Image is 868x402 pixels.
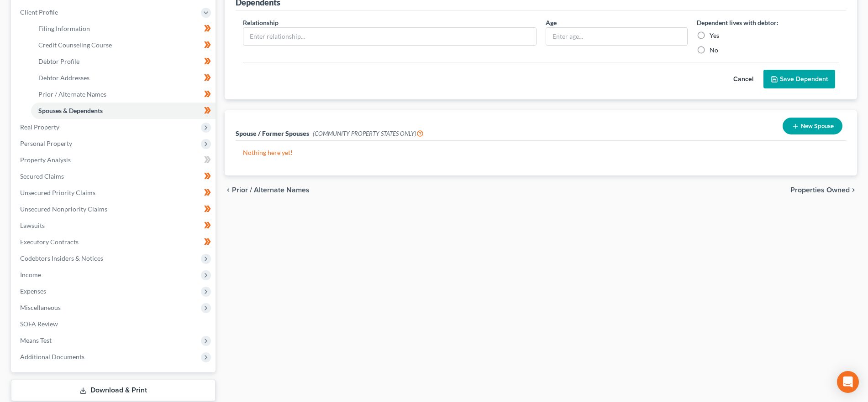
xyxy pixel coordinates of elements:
[546,18,557,27] label: Age
[38,57,79,65] span: Debtor Profile
[225,186,232,194] i: chevron_left
[20,123,59,131] span: Real Property
[243,19,279,26] span: Relationship
[20,139,72,147] span: Personal Property
[20,353,84,361] span: Additional Documents
[232,186,310,194] span: Prior / Alternate Names
[31,70,216,86] a: Debtor Addresses
[20,336,52,344] span: Means Test
[546,28,687,45] input: Enter age...
[13,201,216,217] a: Unsecured Nonpriority Claims
[697,18,779,27] label: Dependent lives with debtor:
[236,129,309,137] span: Spouse / Former Spouses
[13,217,216,234] a: Lawsuits
[31,86,216,103] a: Prior / Alternate Names
[31,21,216,37] a: Filing Information
[763,70,835,89] button: Save Dependent
[11,380,216,401] a: Download & Print
[13,234,216,250] a: Executory Contracts
[38,107,103,114] span: Spouses & Dependents
[20,222,45,229] span: Lawsuits
[20,271,41,278] span: Income
[723,70,763,88] button: Cancel
[20,254,103,262] span: Codebtors Insiders & Notices
[243,28,536,45] input: Enter relationship...
[31,103,216,119] a: Spouses & Dependents
[710,31,719,40] label: Yes
[710,46,718,55] label: No
[850,186,857,194] i: chevron_right
[20,8,58,16] span: Client Profile
[783,118,842,134] button: New Spouse
[38,74,89,82] span: Debtor Addresses
[38,41,112,49] span: Credit Counseling Course
[313,130,424,137] span: (COMMUNITY PROPERTY STATES ONLY)
[20,287,46,295] span: Expenses
[38,25,90,32] span: Filing Information
[31,53,216,70] a: Debtor Profile
[31,37,216,53] a: Credit Counseling Course
[20,156,71,164] span: Property Analysis
[13,316,216,332] a: SOFA Review
[20,320,58,328] span: SOFA Review
[790,186,850,194] span: Properties Owned
[790,186,857,194] button: Properties Owned chevron_right
[20,304,61,311] span: Miscellaneous
[38,90,106,98] span: Prior / Alternate Names
[20,205,107,213] span: Unsecured Nonpriority Claims
[20,189,95,196] span: Unsecured Priority Claims
[20,238,79,246] span: Executory Contracts
[243,148,839,157] p: Nothing here yet!
[13,168,216,185] a: Secured Claims
[13,185,216,201] a: Unsecured Priority Claims
[225,186,310,194] button: chevron_left Prior / Alternate Names
[20,172,64,180] span: Secured Claims
[13,152,216,168] a: Property Analysis
[837,371,859,393] div: Open Intercom Messenger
